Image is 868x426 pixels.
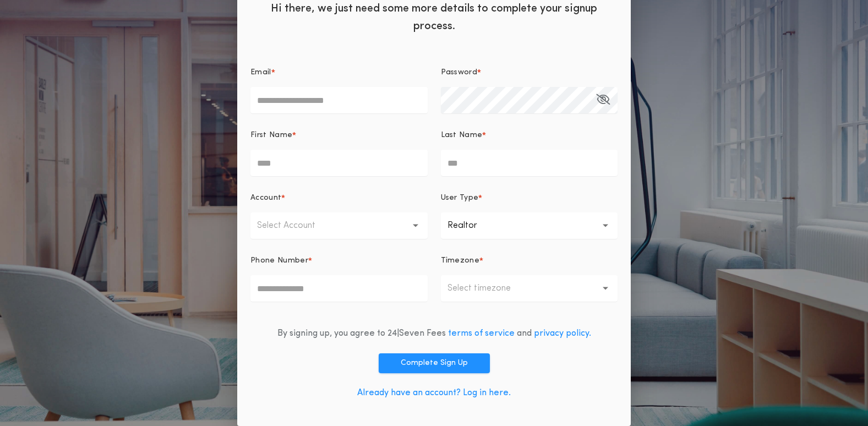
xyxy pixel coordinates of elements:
p: First Name [250,130,292,141]
a: Already have an account? Log in here. [357,389,511,397]
input: Phone Number* [250,275,428,302]
button: Password* [596,87,610,113]
p: Phone Number [250,255,308,266]
p: Password [441,67,478,78]
p: Last Name [441,130,483,141]
p: Select Account [257,219,333,232]
input: Password* [441,87,618,113]
a: privacy policy. [534,329,591,338]
input: Email* [250,87,428,113]
div: By signing up, you agree to 24|Seven Fees and [277,327,591,340]
button: Complete Sign Up [379,353,490,373]
p: Timezone [441,255,480,266]
button: Realtor [441,212,618,239]
a: terms of service [448,329,515,338]
button: Select timezone [441,275,618,302]
p: Select timezone [447,282,528,295]
button: Select Account [250,212,428,239]
p: User Type [441,193,479,204]
p: Realtor [447,219,495,232]
p: Email [250,67,271,78]
input: First Name* [250,150,428,176]
input: Last Name* [441,150,618,176]
p: Account [250,193,281,204]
